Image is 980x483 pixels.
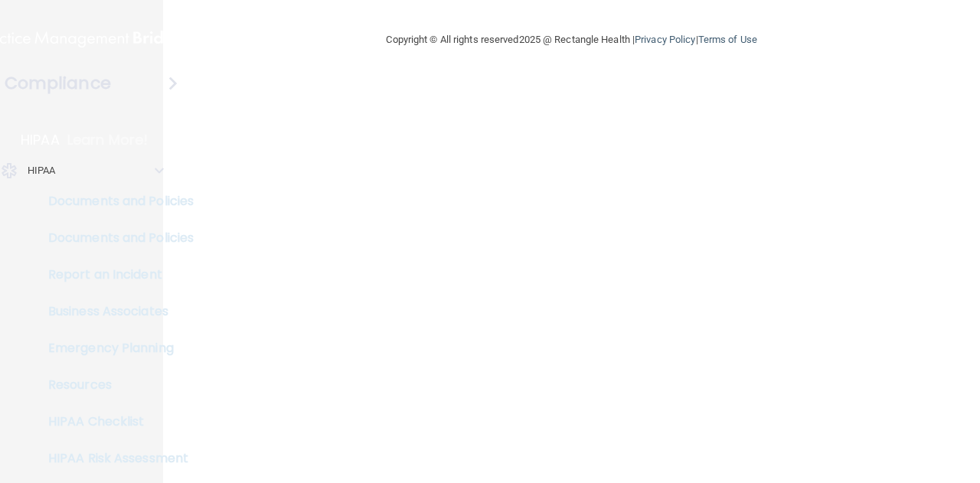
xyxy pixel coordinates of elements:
[10,451,219,466] p: HIPAA Risk Assessment
[635,34,695,45] a: Privacy Policy
[67,131,149,149] p: Learn More!
[21,131,60,149] p: HIPAA
[10,414,219,429] p: HIPAA Checklist
[10,341,219,356] p: Emergency Planning
[5,73,111,94] h4: Compliance
[292,15,851,64] div: Copyright © All rights reserved 2025 @ Rectangle Health | |
[28,162,56,180] p: HIPAA
[10,304,219,319] p: Business Associates
[10,194,219,209] p: Documents and Policies
[10,377,219,393] p: Resources
[10,267,219,282] p: Report an Incident
[698,34,757,45] a: Terms of Use
[10,230,219,246] p: Documents and Policies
